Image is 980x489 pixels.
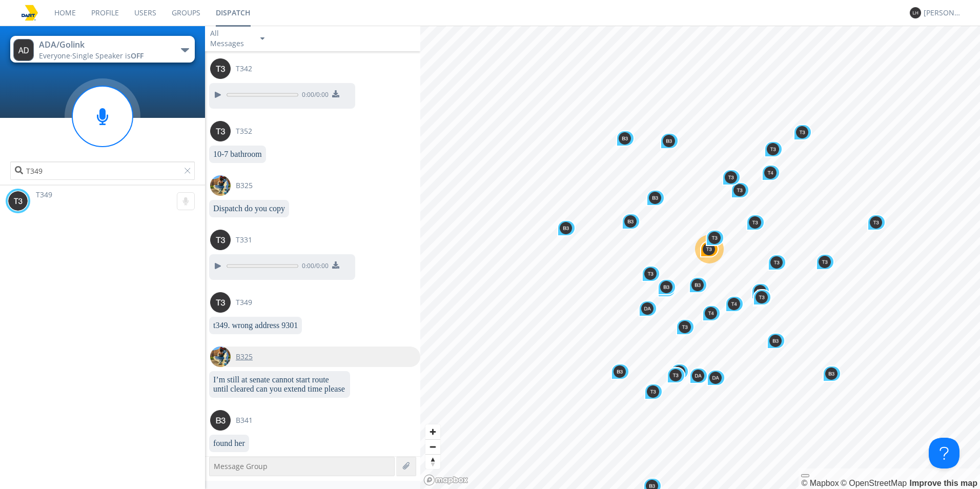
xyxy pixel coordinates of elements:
img: 373638.png [708,232,721,244]
img: 373638.png [796,126,808,138]
img: 373638.png [210,410,231,431]
div: Map marker [762,165,780,181]
canvas: Map [420,26,980,489]
img: 373638.png [210,121,231,141]
img: 78cd887fa48448738319bff880e8b00c [21,4,39,22]
img: 373638.png [733,184,746,196]
div: Map marker [658,279,676,295]
span: T352 [236,126,252,136]
img: 373638.png [767,143,779,155]
div: Map marker [676,319,695,335]
div: Map marker [764,141,783,157]
div: Map marker [660,133,679,149]
img: 373638.png [764,167,777,179]
img: 373638.png [709,372,722,384]
img: 373638.png [756,291,768,303]
div: Map marker [746,214,765,231]
img: 373638.png [13,39,34,61]
input: Search users [10,161,195,180]
img: 373638.png [669,369,682,381]
div: Map marker [670,363,689,380]
img: ecaca78141524faea5bab4cd56076bbd [210,347,231,367]
div: Map marker [707,370,725,386]
img: 373638.png [870,216,882,229]
div: Map marker [867,214,886,231]
div: Map marker [753,289,771,305]
div: [PERSON_NAME] [924,8,962,18]
img: 373638.png [673,365,685,378]
span: Zoom out [425,440,440,454]
img: 373638.png [647,385,659,398]
dc-p: 10-7 bathroom [213,150,262,159]
div: Map marker [642,266,660,282]
div: Map marker [622,213,640,230]
a: Mapbox [801,479,839,487]
img: 373638.png [210,230,231,250]
div: Map marker [706,230,724,246]
a: Map feedback [910,479,977,487]
span: B325 [236,352,253,362]
dc-p: Dispatch do you copy [213,204,285,213]
div: Map marker [689,368,708,384]
div: Map marker [793,124,812,140]
div: Map marker [689,277,707,293]
img: 373638.png [649,192,661,204]
div: Map marker [667,367,685,383]
span: B325 [236,180,253,191]
img: 373638.png [749,216,761,229]
div: Map marker [557,220,576,236]
img: 373638.png [692,370,704,382]
button: Toggle attribution [801,474,809,477]
a: Mapbox logo [423,474,468,486]
span: T349 [36,190,52,199]
img: 373638.png [560,222,572,234]
img: 373638.png [641,302,654,315]
div: Map marker [823,365,841,382]
img: 373638.png [705,307,717,319]
img: caret-down-sm.svg [260,37,264,40]
img: 373638.png [619,132,631,145]
dc-p: t349. wrong address 9301 [213,321,298,330]
div: ADA/Golink [39,39,154,51]
span: 0:00 / 0:00 [298,90,329,101]
div: Map marker [639,300,657,317]
img: 373638.png [624,215,637,228]
div: Map marker [722,169,741,186]
div: Map marker [700,241,719,257]
img: 373638.png [660,281,672,293]
div: Map marker [751,283,770,299]
button: Zoom in [425,424,440,439]
div: Map marker [731,182,749,198]
img: 373638.png [210,58,231,79]
img: ecaca78141524faea5bab4cd56076bbd [210,175,231,196]
dc-p: found her [213,439,245,448]
a: OpenStreetMap [841,479,907,487]
iframe: Toggle Customer Support [929,438,959,468]
span: B341 [236,415,253,425]
img: 373638.png [910,7,921,18]
img: 373638.png [8,191,28,211]
div: Everyone · [39,51,154,61]
div: Map marker [616,130,635,147]
button: Zoom out [425,439,440,454]
img: 373638.png [825,368,838,380]
img: 373638.png [754,285,766,297]
img: 373638.png [728,298,740,310]
img: 373638.png [770,256,783,269]
div: Map marker [644,383,663,400]
img: 373638.png [210,292,231,313]
button: Reset bearing to north [425,454,440,469]
div: Map marker [611,363,629,380]
span: 0:00 / 0:00 [298,261,329,273]
dc-p: I’m still at senate cannot start route until cleared can you extend time please [213,375,346,394]
div: Map marker [767,333,785,349]
span: OFF [131,51,144,60]
img: 373638.png [769,335,782,347]
img: download media button [332,90,339,97]
img: 373638.png [691,279,704,291]
span: T349 [236,297,252,308]
img: download media button [332,261,339,269]
img: 373638.png [679,321,691,333]
img: 373638.png [614,365,626,378]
